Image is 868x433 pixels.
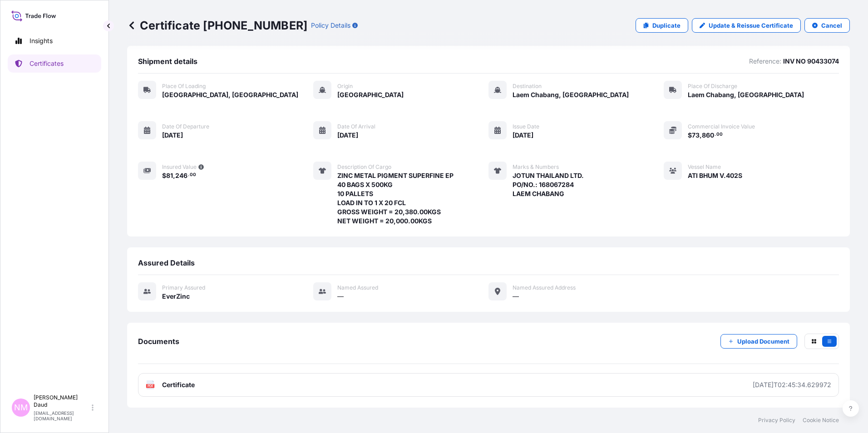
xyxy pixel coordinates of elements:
[688,132,692,138] span: $
[720,334,797,349] button: Upload Document
[337,163,391,171] span: Description of cargo
[14,403,28,412] span: NM
[715,133,716,136] span: .
[162,172,166,179] span: $
[709,21,793,30] p: Update & Reissue Certificate
[30,59,64,68] p: Certificates
[692,18,801,33] a: Update & Reissue Certificate
[148,384,153,388] text: PDF
[138,258,195,267] span: Assured Details
[513,163,559,171] span: Marks & Numbers
[513,90,629,99] span: Laem Chabang, [GEOGRAPHIC_DATA]
[688,123,755,130] span: Commercial Invoice Value
[138,373,839,397] a: PDFCertificate[DATE]T02:45:34.629972
[162,131,183,140] span: [DATE]
[162,380,195,389] span: Certificate
[337,90,404,99] span: [GEOGRAPHIC_DATA]
[652,21,681,30] p: Duplicate
[337,83,353,90] span: Origin
[8,54,101,73] a: Certificates
[513,131,533,140] span: [DATE]
[753,380,831,389] div: [DATE]T02:45:34.629972
[688,171,742,180] span: ATI BHUM V.402S
[692,132,700,138] span: 73
[162,292,190,301] span: EverZinc
[162,284,205,291] span: Primary assured
[716,133,723,136] span: 00
[688,90,804,99] span: Laem Chabang, [GEOGRAPHIC_DATA]
[190,173,196,177] span: 00
[173,172,175,179] span: ,
[783,57,839,66] p: INV NO 90433074
[513,284,576,291] span: Named Assured Address
[688,163,721,171] span: Vessel Name
[688,83,737,90] span: Place of discharge
[188,173,189,177] span: .
[749,57,781,66] p: Reference:
[804,18,850,33] button: Cancel
[337,123,375,130] span: Date of arrival
[337,131,358,140] span: [DATE]
[162,123,209,130] span: Date of departure
[737,337,789,346] p: Upload Document
[513,123,539,130] span: Issue Date
[758,417,795,424] a: Privacy Policy
[8,32,101,50] a: Insights
[700,132,702,138] span: ,
[337,284,378,291] span: Named Assured
[175,172,187,179] span: 246
[337,171,455,226] span: ZINC METAL PIGMENT SUPERFINE EP 40 BAGS X 500KG 10 PALLETS LOAD IN TO 1 X 20 FCL GROSS WEIGHT = 2...
[166,172,173,179] span: 81
[821,21,842,30] p: Cancel
[702,132,714,138] span: 860
[34,410,90,421] p: [EMAIL_ADDRESS][DOMAIN_NAME]
[636,18,688,33] a: Duplicate
[162,163,197,171] span: Insured Value
[513,83,542,90] span: Destination
[162,90,298,99] span: [GEOGRAPHIC_DATA], [GEOGRAPHIC_DATA]
[127,18,307,33] p: Certificate [PHONE_NUMBER]
[30,36,53,45] p: Insights
[513,171,584,198] span: JOTUN THAILAND LTD. PO/NO.: 168067284 LAEM CHABANG
[513,292,519,301] span: —
[138,337,179,346] span: Documents
[311,21,350,30] p: Policy Details
[803,417,839,424] a: Cookie Notice
[162,83,206,90] span: Place of Loading
[337,292,344,301] span: —
[34,394,90,408] p: [PERSON_NAME] Daud
[138,57,197,66] span: Shipment details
